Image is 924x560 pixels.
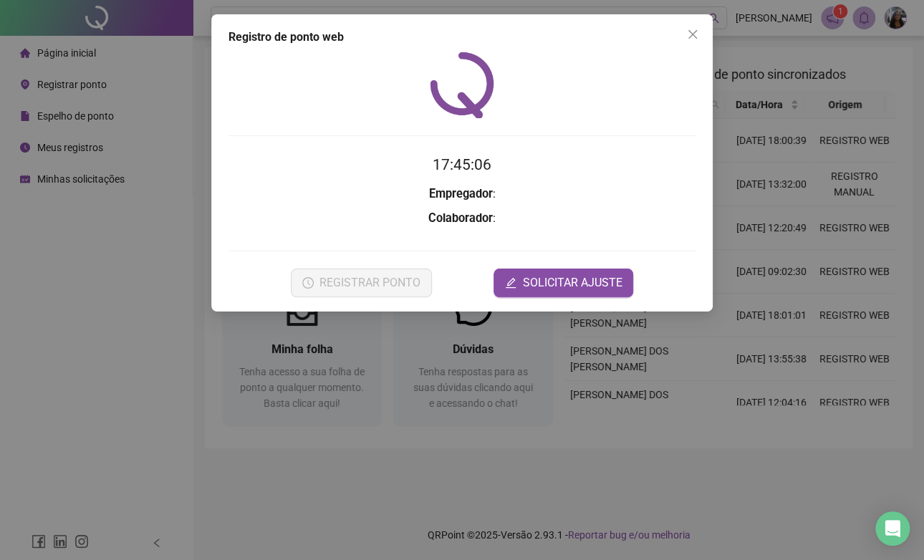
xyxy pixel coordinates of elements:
span: edit [505,277,516,289]
span: SOLICITAR AJUSTE [522,274,622,291]
span: close [687,29,698,40]
div: Registro de ponto web [228,29,696,46]
button: editSOLICITAR AJUSTE [494,269,633,297]
h3: : [228,185,696,203]
img: QRPoint [430,52,494,118]
button: REGISTRAR PONTO [291,269,432,297]
h3: : [228,209,696,228]
strong: Colaborador [428,211,493,225]
div: Open Intercom Messenger [875,511,910,546]
time: 17:45:06 [433,156,491,173]
strong: Empregador [429,187,493,201]
button: Close [681,23,704,46]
